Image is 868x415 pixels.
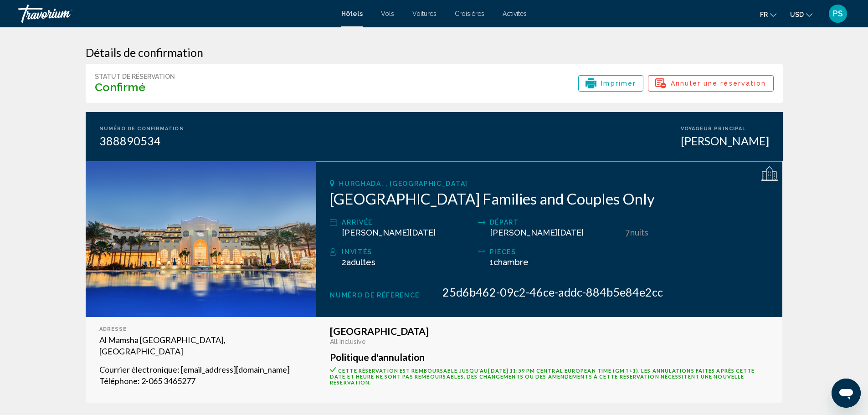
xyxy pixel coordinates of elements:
[648,75,773,92] button: Annuler une réservation
[138,376,195,386] span: : 2-065 3465277
[630,228,648,237] span: nuits
[330,292,420,299] span: Numéro de réference
[488,368,638,374] span: [DATE] 11:59 PM Central European Time (GMT+1)
[86,46,783,59] h3: Détails de confirmation
[95,80,175,94] h3: Confirmé
[626,228,630,237] span: 7
[490,246,621,257] div: pièces
[99,326,303,332] div: Adresse
[826,4,850,23] button: User Menu
[490,228,584,237] span: [PERSON_NAME][DATE]
[832,379,861,408] iframe: Bouton de lancement de la fenêtre de messagerie
[99,134,184,148] div: 388890534
[177,364,290,374] span: : [EMAIL_ADDRESS][DOMAIN_NAME]
[490,257,529,267] span: 1
[95,73,175,80] div: Statut de réservation
[790,8,812,21] button: Change currency
[339,180,468,187] span: Hurghada, , [GEOGRAPHIC_DATA]
[648,81,773,91] a: Annuler une réservation
[330,338,366,345] span: All Inclusive
[330,190,769,208] h2: [GEOGRAPHIC_DATA] Families and Couples Only
[681,126,769,132] div: Voyageur principal
[99,376,138,386] span: Téléphone
[99,126,184,132] div: Numéro de confirmation
[681,134,769,148] div: [PERSON_NAME]
[490,217,621,228] div: Départ
[790,11,804,18] span: USD
[503,10,527,17] a: Activités
[342,257,375,267] span: 2
[760,11,768,18] span: fr
[330,326,769,336] h3: [GEOGRAPHIC_DATA]
[601,76,636,91] span: Imprimer
[455,10,484,17] a: Croisières
[342,228,436,237] span: [PERSON_NAME][DATE]
[578,75,643,92] button: Imprimer
[493,257,529,267] span: Chambre
[342,217,473,228] div: Arrivée
[381,10,394,17] a: Vols
[442,285,663,299] span: 25d6b462-09c2-46ce-addc-884b5e84e2cc
[342,246,473,257] div: Invités
[330,368,755,385] span: Cette réservation est remboursable jusqu'au . Les annulations faites après cette date et heure ne...
[99,364,177,374] span: Courrier électronique
[18,5,332,23] a: Travorium
[760,8,776,21] button: Change language
[341,10,363,17] a: Hôtels
[99,334,303,357] p: Al Mamsha [GEOGRAPHIC_DATA], [GEOGRAPHIC_DATA]
[412,10,437,17] a: Voitures
[833,9,843,18] span: PS
[671,76,766,91] span: Annuler une réservation
[330,352,769,362] h3: Politique d'annulation
[346,257,375,267] span: Adultes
